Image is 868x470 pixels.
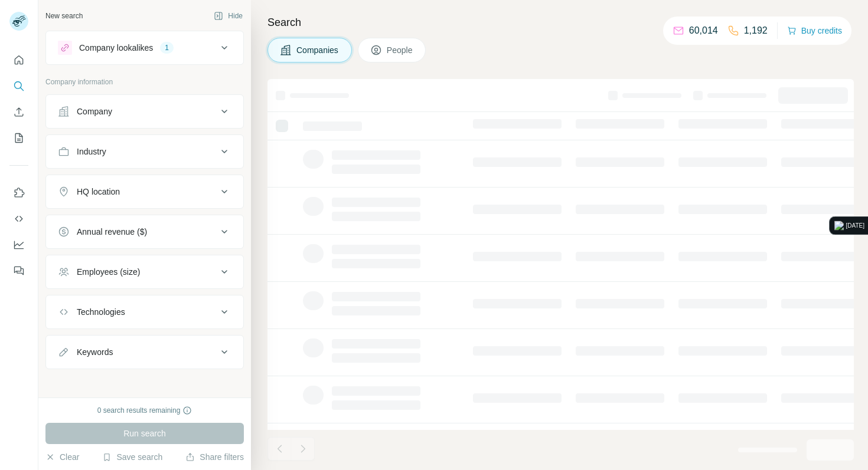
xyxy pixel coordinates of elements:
[689,24,718,38] p: 60,014
[267,14,854,31] h4: Search
[46,137,243,166] button: Industry
[744,24,768,38] p: 1,192
[9,260,28,281] button: Feedback
[77,306,125,318] div: Technologies
[46,218,243,246] button: Annual revenue ($)
[9,75,28,97] button: Search
[9,234,28,255] button: Dashboard
[205,7,251,25] button: Hide
[846,221,864,231] div: [DATE]
[160,42,174,53] div: 1
[46,338,243,366] button: Keywords
[185,451,244,463] button: Share filters
[9,127,28,149] button: My lists
[77,266,140,278] div: Employees (size)
[46,258,243,286] button: Employees (size)
[46,178,243,206] button: HQ location
[77,226,147,238] div: Annual revenue ($)
[45,11,83,21] div: New search
[9,50,28,71] button: Quick start
[102,451,162,463] button: Save search
[97,405,192,416] div: 0 search results remaining
[45,451,79,463] button: Clear
[787,22,842,39] button: Buy credits
[77,186,120,198] div: HQ location
[79,42,153,54] div: Company lookalikes
[9,101,28,123] button: Enrich CSV
[9,208,28,229] button: Use Surfe API
[46,34,243,62] button: Company lookalikes1
[46,298,243,326] button: Technologies
[46,97,243,126] button: Company
[9,182,28,203] button: Use Surfe on LinkedIn
[834,221,844,231] img: logo
[77,106,112,117] div: Company
[387,44,414,56] span: People
[77,146,106,157] div: Industry
[77,346,113,358] div: Keywords
[45,77,244,87] p: Company information
[296,44,340,56] span: Companies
